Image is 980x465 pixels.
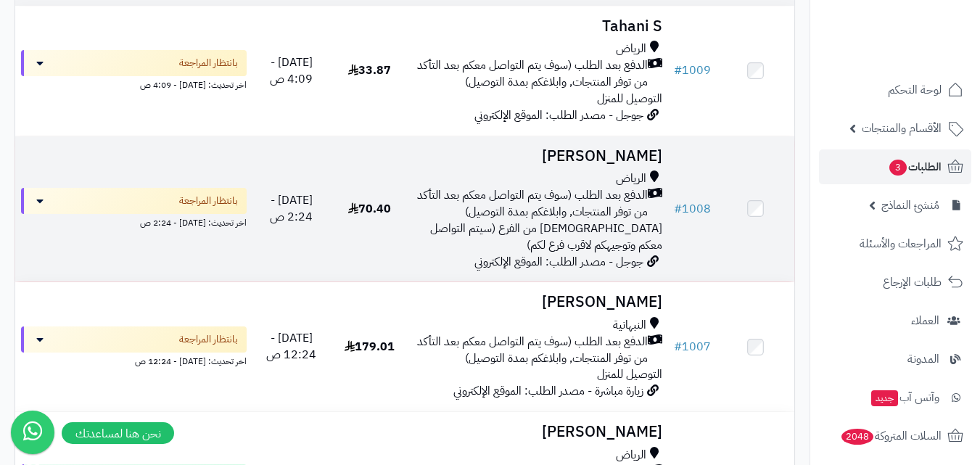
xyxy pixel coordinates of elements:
[819,419,971,453] a: السلات المتروكة2048
[674,62,711,79] a: #1009
[616,41,646,57] span: الرياض
[348,200,391,218] span: 70.40
[266,329,316,363] span: [DATE] - 12:24 ص
[616,170,646,187] span: الرياض
[453,382,643,400] span: زيارة مباشرة - مصدر الطلب: الموقع الإلكتروني
[888,80,942,100] span: لوحة التحكم
[819,380,971,415] a: وآتس آبجديد
[179,194,238,208] span: بانتظار المراجعة
[345,338,395,355] span: 179.01
[881,11,966,41] img: logo-2.png
[889,160,907,176] span: 3
[819,303,971,338] a: العملاء
[674,338,682,355] span: #
[430,220,662,254] span: [DEMOGRAPHIC_DATA] من الفرع (سيتم التواصل معكم وتوجيهكم لاقرب فرع لكم)
[21,353,247,368] div: اخر تحديث: [DATE] - 12:24 ص
[414,294,662,310] h3: [PERSON_NAME]
[270,192,313,226] span: [DATE] - 2:24 ص
[179,56,238,70] span: بانتظار المراجعة
[841,429,873,445] span: 2048
[414,424,662,440] h3: [PERSON_NAME]
[819,73,971,107] a: لوحة التحكم
[270,54,313,88] span: [DATE] - 4:09 ص
[414,187,648,221] span: الدفع بعد الطلب (سوف يتم التواصل معكم بعد التأكد من توفر المنتجات, وابلاغكم بمدة التوصيل)
[179,332,238,347] span: بانتظار المراجعة
[870,387,939,408] span: وآتس آب
[414,57,648,91] span: الدفع بعد الطلب (سوف يتم التواصل معكم بعد التأكد من توفر المنتجات, وابلاغكم بمدة التوصيل)
[616,447,646,464] span: الرياض
[597,90,662,107] span: التوصيل للمنزل
[597,366,662,383] span: التوصيل للمنزل
[613,317,646,334] span: النبهانية
[862,118,942,139] span: الأقسام والمنتجات
[840,426,942,446] span: السلات المتروكة
[674,338,711,355] a: #1007
[860,234,942,254] span: المراجعات والأسئلة
[881,195,939,215] span: مُنشئ النماذج
[414,334,648,367] span: الدفع بعد الطلب (سوف يتم التواصل معكم بعد التأكد من توفر المنتجات, وابلاغكم بمدة التوصيل)
[888,157,942,177] span: الطلبات
[348,62,391,79] span: 33.87
[474,107,643,124] span: جوجل - مصدر الطلب: الموقع الإلكتروني
[819,149,971,184] a: الطلبات3
[474,253,643,271] span: جوجل - مصدر الطلب: الموقع الإلكتروني
[883,272,942,292] span: طلبات الإرجاع
[21,76,247,91] div: اخر تحديث: [DATE] - 4:09 ص
[819,226,971,261] a: المراجعات والأسئلة
[674,200,682,218] span: #
[21,214,247,229] div: اخر تحديث: [DATE] - 2:24 ص
[911,310,939,331] span: العملاء
[907,349,939,369] span: المدونة
[871,390,898,406] span: جديد
[674,62,682,79] span: #
[819,342,971,376] a: المدونة
[674,200,711,218] a: #1008
[414,148,662,165] h3: [PERSON_NAME]
[819,265,971,300] a: طلبات الإرجاع
[414,18,662,35] h3: Tahani S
